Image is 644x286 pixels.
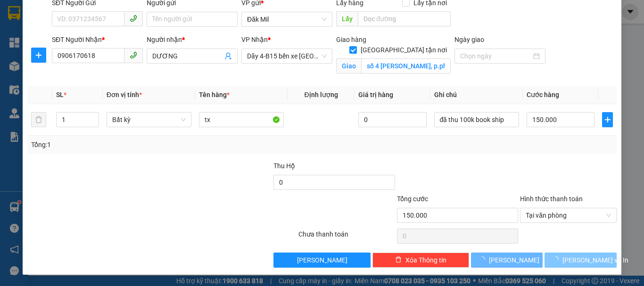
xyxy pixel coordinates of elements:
[31,112,46,127] button: delete
[130,51,137,59] span: phone
[107,91,142,98] span: Đơn vị tính
[130,15,137,22] span: phone
[603,116,612,123] span: plus
[562,255,628,265] span: [PERSON_NAME] và In
[357,45,451,55] span: [GEOGRAPHIC_DATA] tận nơi
[297,255,347,265] span: [PERSON_NAME]
[304,91,338,98] span: Định lượng
[527,91,559,98] span: Cước hàng
[336,11,358,26] span: Lấy
[241,36,268,43] span: VP Nhận
[199,112,284,127] input: VD: Bàn, Ghế
[31,48,46,63] button: plus
[545,253,617,268] button: [PERSON_NAME] và In
[430,86,523,104] th: Ghi chú
[147,34,238,45] div: Người nhận
[297,229,396,245] div: Chưa thanh toán
[471,253,543,268] button: [PERSON_NAME]
[397,195,428,203] span: Tổng cước
[395,256,402,264] span: delete
[489,255,539,265] span: [PERSON_NAME]
[454,36,484,43] label: Ngày giao
[273,162,295,170] span: Thu Hộ
[405,255,446,265] span: Xóa Thông tin
[52,34,143,45] div: SĐT Người Nhận
[31,139,249,150] div: Tổng: 1
[199,91,230,98] span: Tên hàng
[526,208,611,222] span: Tại văn phòng
[56,91,64,98] span: SL
[602,112,613,127] button: plus
[434,112,519,127] input: Ghi Chú
[372,253,469,268] button: deleteXóa Thông tin
[247,49,327,63] span: Dãy 4-B15 bến xe Miền Đông
[32,51,46,59] span: plus
[520,195,583,203] label: Hình thức thanh toán
[361,58,451,74] input: Giao tận nơi
[224,52,232,60] span: user-add
[273,253,370,268] button: [PERSON_NAME]
[247,12,327,26] span: Đăk Mil
[460,51,531,61] input: Ngày giao
[552,256,562,263] span: loading
[336,58,361,74] span: Giao
[358,91,393,98] span: Giá trị hàng
[358,11,451,26] input: Dọc đường
[336,36,366,43] span: Giao hàng
[358,112,426,127] input: 0
[479,256,489,263] span: loading
[112,113,186,127] span: Bất kỳ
